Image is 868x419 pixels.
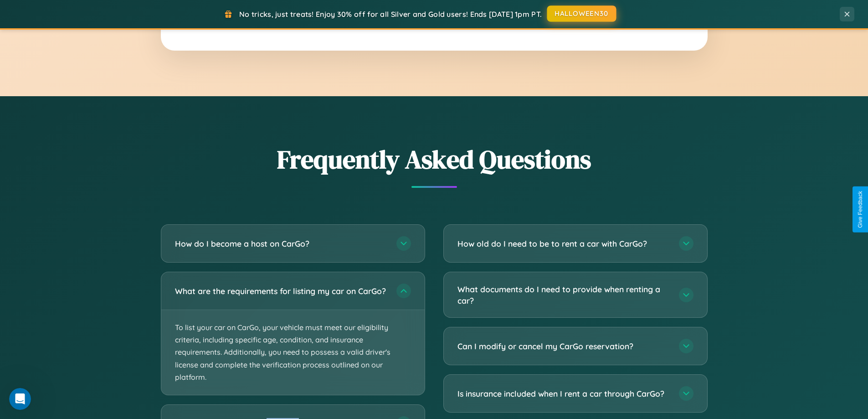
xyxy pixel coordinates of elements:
h3: What documents do I need to provide when renting a car? [457,284,670,306]
h3: How old do I need to be to rent a car with CarGo? [457,238,670,249]
h2: Frequently Asked Questions [161,142,708,177]
div: Give Feedback [857,191,863,228]
h3: What are the requirements for listing my car on CarGo? [175,285,387,297]
h3: How do I become a host on CarGo? [175,238,387,249]
button: HALLOWEEN30 [547,5,616,22]
span: No tricks, just treats! Enjoy 30% off for all Silver and Gold users! Ends [DATE] 1pm PT. [239,10,542,19]
iframe: Intercom live chat [9,388,31,410]
h3: Can I modify or cancel my CarGo reservation? [457,341,670,352]
h3: Is insurance included when I rent a car through CarGo? [457,388,670,399]
p: To list your car on CarGo, your vehicle must meet our eligibility criteria, including specific ag... [161,310,425,395]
